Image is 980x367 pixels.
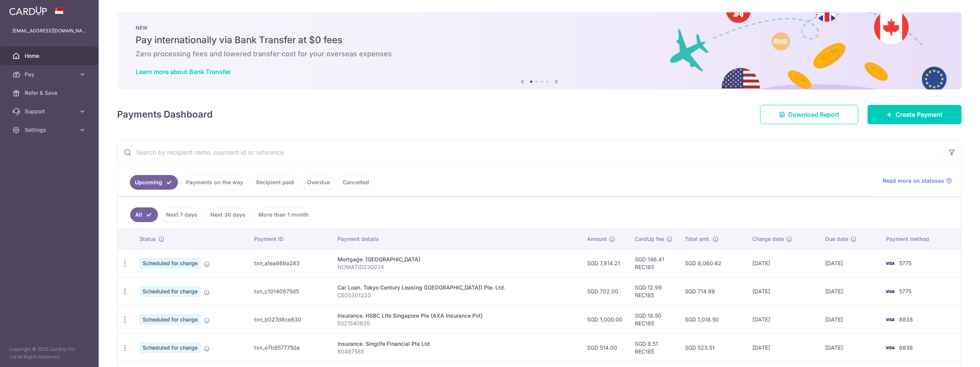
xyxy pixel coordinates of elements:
[248,277,331,305] td: txn_c10140875d5
[248,229,331,249] th: Payment ID
[788,110,839,119] span: Download Report
[136,49,943,59] h6: Zero processing fees and lowered transfer cost for your overseas expenses
[825,235,848,243] span: Due date
[883,177,944,185] span: Read more on statuses
[139,235,156,243] span: Status
[760,105,858,124] a: Download Report
[25,52,76,60] span: Home
[635,235,664,243] span: CardUp fee
[882,315,898,324] img: Bank Card
[248,249,331,277] td: txn_a1ea989a283
[629,333,679,362] td: SGD 9.51 REC185
[161,207,202,222] a: Next 7 days
[746,249,819,277] td: [DATE]
[581,305,629,333] td: SGD 1,000.00
[581,277,629,305] td: SGD 702.00
[679,305,747,333] td: SGD 1,018.50
[25,126,76,134] span: Settings
[117,108,213,121] h4: Payments Dashboard
[819,305,880,333] td: [DATE]
[819,277,880,305] td: [DATE]
[685,235,710,243] span: Total amt.
[139,314,201,325] span: Scheduled for charge
[139,342,201,353] span: Scheduled for charge
[880,229,961,249] th: Payment method
[581,249,629,277] td: SGD 7,914.21
[337,340,575,348] div: Insurance. Singlife Financial Pte Ltd
[136,34,943,46] h5: Pay internationally via Bank Transfer at $0 fees
[181,175,248,190] a: Payments on the way
[679,249,747,277] td: SGD 8,060.62
[337,320,575,327] p: 5021540835
[587,235,607,243] span: Amount
[337,256,575,263] div: Mortgage. [GEOGRAPHIC_DATA]
[251,175,299,190] a: Recipient paid
[629,249,679,277] td: SGD 146.41 REC185
[253,207,314,222] a: More than 1 month
[899,316,913,323] span: 8838
[629,277,679,305] td: SGD 12.99 REC185
[337,291,575,299] p: CE00301220
[899,260,911,266] span: 5775
[130,175,178,190] a: Upcoming
[882,259,898,268] img: Bank Card
[746,305,819,333] td: [DATE]
[337,284,575,291] div: Car Loan. Tokyo Century Leasing ([GEOGRAPHIC_DATA]) Pte. Ltd.
[752,235,784,243] span: Charge date
[629,305,679,333] td: SGD 18.50 REC185
[896,110,943,119] span: Create Payment
[117,140,943,165] input: Search by recipient name, payment id or reference
[337,263,575,271] p: NOMATID230034
[819,333,880,362] td: [DATE]
[882,287,898,296] img: Bank Card
[882,343,898,352] img: Bank Card
[883,177,952,185] a: Read more on statuses
[12,27,86,35] p: [EMAIL_ADDRESS][DOMAIN_NAME]
[899,344,913,351] span: 8838
[248,305,331,333] td: txn_b027d8ce830
[746,333,819,362] td: [DATE]
[117,12,962,89] img: Bank transfer banner
[819,249,880,277] td: [DATE]
[9,6,47,15] img: CardUp
[139,258,201,269] span: Scheduled for charge
[205,207,250,222] a: Next 30 days
[25,71,76,78] span: Pay
[581,333,629,362] td: SGD 514.00
[868,105,962,124] a: Create Payment
[25,108,76,115] span: Support
[338,175,374,190] a: Cancelled
[25,89,76,97] span: Refer & Save
[337,312,575,320] div: Insurance. HSBC LIfe Singapore Pte (AXA Insurance Pvt)
[302,175,335,190] a: Overdue
[139,286,201,297] span: Scheduled for charge
[331,229,581,249] th: Payment details
[679,333,747,362] td: SGD 523.51
[899,288,911,295] span: 5775
[337,348,575,355] p: 80487585
[136,68,231,76] a: Learn more about Bank Transfer
[679,277,747,305] td: SGD 714.99
[136,25,943,31] p: NEW
[248,333,331,362] td: txn_e7b9577750a
[746,277,819,305] td: [DATE]
[130,207,158,222] a: All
